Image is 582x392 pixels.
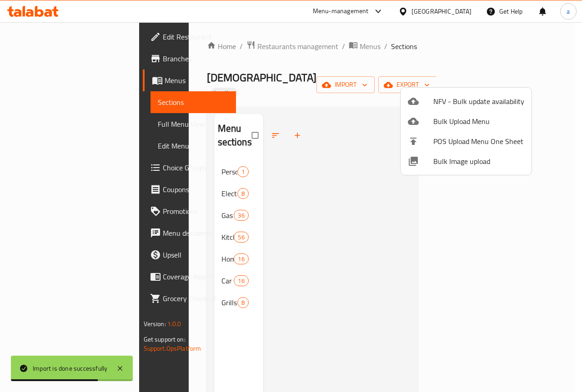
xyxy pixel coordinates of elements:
span: NFV - Bulk update availability [433,96,524,107]
span: Bulk Image upload [433,156,524,167]
span: Bulk Upload Menu [433,116,524,127]
li: NFV - Bulk update availability [401,91,532,111]
span: POS Upload Menu One Sheet [433,136,524,147]
li: POS Upload Menu One Sheet [401,131,532,151]
li: Upload bulk menu [401,111,532,131]
div: Import is done successfully [33,363,107,373]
